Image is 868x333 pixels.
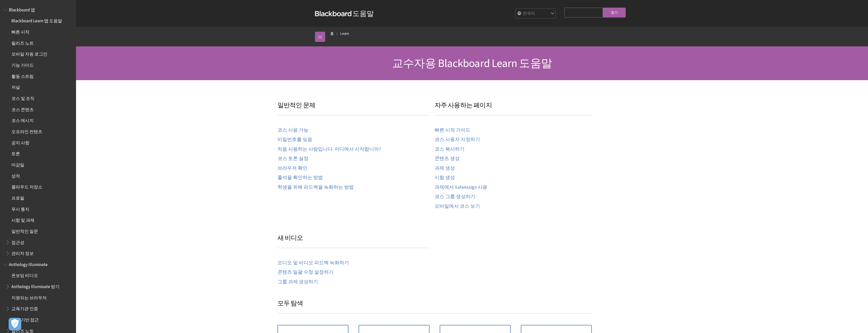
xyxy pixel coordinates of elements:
a: 과제 생성 [435,165,455,171]
span: 프로필 [11,194,24,201]
h3: 일반적인 문제 [278,100,430,115]
span: 마감일 [11,161,24,167]
a: 비밀번호를 잊음 [278,137,312,143]
nav: Book outline for Blackboard App Help [3,6,73,258]
a: 코스 사용 가능 [278,127,308,133]
a: 코스 사용자 지정하기 [435,137,480,143]
a: 처음 사용하는 사람입니다. 어디에서 시작합니까? [278,146,381,152]
a: 시험 생성 [435,175,455,181]
span: 역할 기반 접근 [11,316,39,322]
a: 코스 토론 설정 [278,156,308,162]
span: Blackboard Learn 앱 도움말 [11,17,62,24]
span: Anthology Illuminate [9,260,48,267]
h3: 자주 사용하는 페이지 [435,100,592,115]
span: 클라우드 저장소 [11,183,42,190]
a: 출석을 확인하는 방법 [278,175,323,181]
a: 학생을 위해 피드백을 녹화하는 방법 [278,184,354,190]
span: 교육기관 인증 [11,305,38,311]
span: 온보딩 비디오 [11,271,38,278]
span: 토론 [11,150,20,156]
span: 코스 콘텐츠 [11,105,34,112]
a: 코스 그룹 생성하기 [435,194,475,200]
span: 지원되는 브라우저 [11,293,47,300]
span: 푸시 통지 [11,205,29,212]
a: 모바일에서 코스 보기 [435,203,480,209]
a: 콘텐츠 일괄 수정 설정하기 [278,269,334,275]
h3: 새 비디오 [278,233,430,248]
span: 성적 [11,172,20,179]
a: 과제에서 SafeAssign 사용 [435,184,487,190]
a: 빠른 시작 가이드 [435,127,470,133]
a: 그룹 과제 생성하기 [278,279,318,285]
strong: Blackboard [315,11,353,16]
span: 모바일 자동 로그인 [11,50,47,57]
button: 개방형 기본 설정 [9,318,21,330]
a: 오디오 및 비디오 피드백 녹화하기 [278,260,349,266]
select: Site Language Selector [515,9,556,19]
span: 코스 및 조직 [11,94,34,101]
a: Blackboard도움말 [315,9,374,18]
span: 오프라인 컨텐츠 [11,127,42,134]
span: 관리자 정보 [11,249,34,256]
span: 릴리즈 노트 [11,39,34,46]
a: 홈 [330,30,334,37]
span: 코스 메시지 [11,116,34,123]
a: 코스 복사하기 [435,146,465,152]
a: Learn [340,30,349,37]
span: Anthology Illuminate 받기 [11,282,60,289]
span: 접근성 [11,238,24,245]
a: 콘텐츠 생성 [435,156,460,162]
span: 일반적인 질문 [11,227,38,234]
span: 기능 가이드 [11,61,34,68]
h3: 모두 탐색 [278,299,592,313]
a: 브라우저 확인 [278,165,307,171]
span: Blackboard 앱 [9,6,35,12]
span: 빠른 시작 [11,28,29,34]
span: 시험 및 과제 [11,216,34,223]
span: 공지 사항 [11,138,29,145]
input: 찾기 [603,8,626,17]
span: 활동 스트림 [11,72,34,79]
span: 교수자용 Blackboard Learn 도움말 [392,56,552,70]
span: 저널 [11,83,20,90]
